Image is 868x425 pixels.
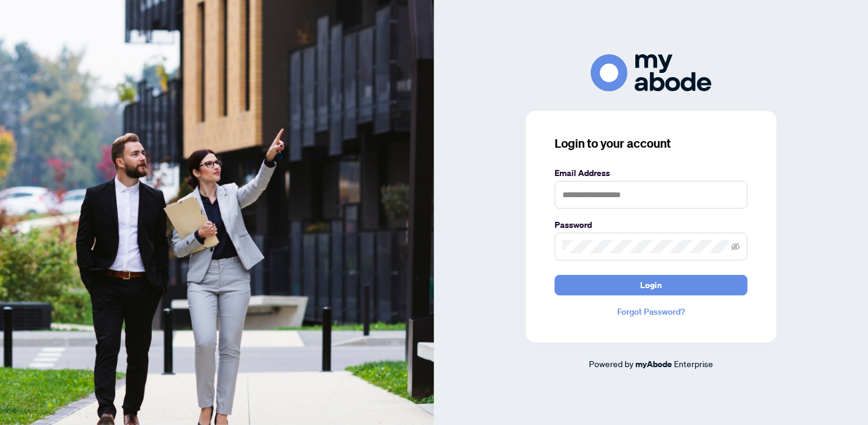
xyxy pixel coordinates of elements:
[674,358,713,369] span: Enterprise
[555,275,747,295] button: Login
[555,218,747,231] label: Password
[640,275,662,295] span: Login
[555,305,747,318] a: Forgot Password?
[731,242,740,251] span: eye-invisible
[591,54,711,91] img: ma-logo
[555,135,747,152] h3: Login to your account
[589,358,634,369] span: Powered by
[635,357,672,371] a: myAbode
[555,166,747,180] label: Email Address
